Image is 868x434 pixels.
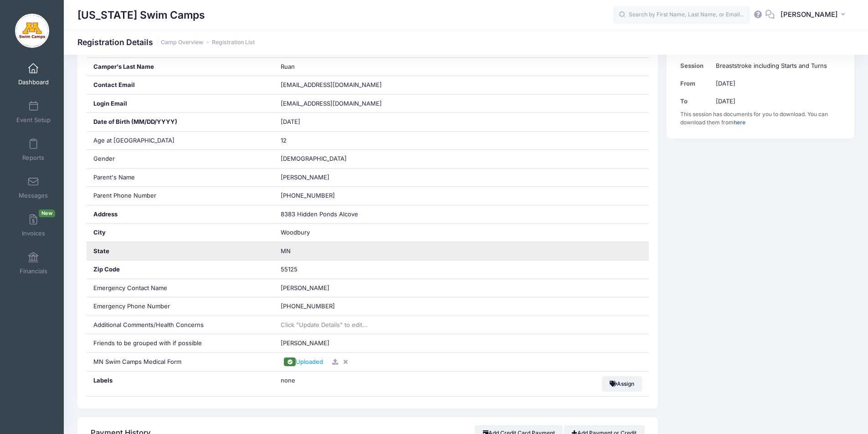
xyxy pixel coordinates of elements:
[281,339,329,347] span: [PERSON_NAME]
[22,230,45,237] span: Invoices
[87,113,274,131] div: Date of Birth (MM/DD/YYYY)
[15,14,49,48] img: Minnesota Swim Camps
[680,75,711,92] td: From
[281,81,382,88] span: [EMAIL_ADDRESS][DOMAIN_NAME]
[296,358,323,365] span: Uploaded
[734,119,745,126] a: here
[77,5,205,26] h1: [US_STATE] Swim Camps
[775,5,854,26] button: [PERSON_NAME]
[87,150,274,168] div: Gender
[12,134,55,166] a: Reports
[281,63,295,70] span: Ruan
[281,302,335,310] span: [PHONE_NUMBER]
[87,372,274,396] div: Labels
[87,168,274,187] div: Parent's Name
[680,92,711,110] td: To
[87,76,274,94] div: Contact Email
[39,209,55,217] span: New
[781,10,838,20] span: [PERSON_NAME]
[12,96,55,128] a: Event Setup
[87,353,274,371] div: MN Swim Camps Medical Form
[613,6,750,24] input: Search by First Name, Last Name, or Email...
[87,224,274,242] div: City
[87,334,274,352] div: Friends to be grouped with if possible
[16,116,51,124] span: Event Setup
[281,266,298,273] span: 55125
[281,99,395,108] span: [EMAIL_ADDRESS][DOMAIN_NAME]
[87,279,274,297] div: Emergency Contact Name
[87,132,274,150] div: Age at [GEOGRAPHIC_DATA]
[87,187,274,205] div: Parent Phone Number
[602,376,642,392] button: Assign
[12,172,55,204] a: Messages
[20,267,47,275] span: Financials
[87,205,274,224] div: Address
[281,229,310,236] span: Woodbury
[12,209,55,241] a: InvoicesNew
[281,358,326,365] a: Uploaded
[711,57,841,75] td: Breaststroke including Starts and Turns
[161,39,203,46] a: Camp Overview
[281,247,291,255] span: MN
[87,95,274,113] div: Login Email
[19,192,48,199] span: Messages
[87,297,274,316] div: Emergency Phone Number
[711,92,841,110] td: [DATE]
[18,78,49,86] span: Dashboard
[711,75,841,92] td: [DATE]
[87,58,274,76] div: Camper's Last Name
[281,284,329,291] span: [PERSON_NAME]
[87,316,274,334] div: Additional Comments/Health Concerns
[12,247,55,279] a: Financials
[281,192,335,199] span: [PHONE_NUMBER]
[680,110,841,127] div: This session has documents for you to download. You can download them from
[281,137,287,144] span: 12
[87,260,274,279] div: Zip Code
[281,155,347,162] span: [DEMOGRAPHIC_DATA]
[22,154,44,162] span: Reports
[87,242,274,260] div: State
[12,58,55,90] a: Dashboard
[281,210,358,218] span: 8383 Hidden Ponds Alcove
[212,39,255,46] a: Registration List
[281,174,329,181] span: [PERSON_NAME]
[281,376,395,385] span: none
[680,57,711,75] td: Session
[281,321,368,328] span: Click "Update Details" to edit...
[281,118,300,125] span: [DATE]
[77,37,255,47] h1: Registration Details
